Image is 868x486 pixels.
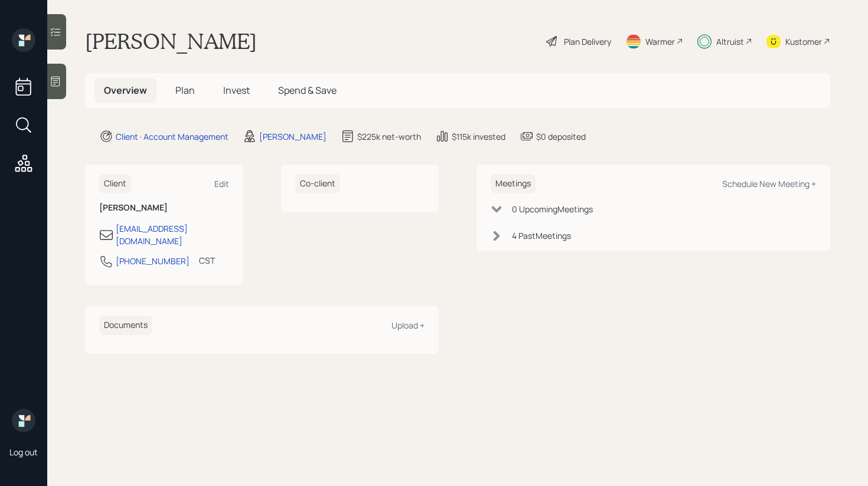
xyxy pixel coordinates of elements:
[85,28,257,54] h1: [PERSON_NAME]
[295,174,340,193] h6: Co-client
[223,84,250,97] span: Invest
[116,222,229,247] div: [EMAIL_ADDRESS][DOMAIN_NAME]
[199,254,215,267] div: CST
[452,130,505,143] div: $115k invested
[99,174,131,193] h6: Client
[175,84,195,97] span: Plan
[116,130,229,143] div: Client · Account Management
[357,130,421,143] div: $225k net-worth
[512,203,593,215] div: 0 Upcoming Meeting s
[278,84,337,97] span: Spend & Save
[104,84,147,97] span: Overview
[99,316,152,335] h6: Documents
[99,203,229,213] h6: [PERSON_NAME]
[9,446,38,458] div: Log out
[12,409,35,432] img: retirable_logo.png
[214,178,229,189] div: Edit
[491,174,536,193] h6: Meetings
[785,35,822,48] div: Kustomer
[645,35,675,48] div: Warmer
[564,35,611,48] div: Plan Delivery
[536,130,586,143] div: $0 deposited
[716,35,744,48] div: Altruist
[116,255,190,267] div: [PHONE_NUMBER]
[391,320,425,331] div: Upload +
[512,229,571,242] div: 4 Past Meeting s
[259,130,327,143] div: [PERSON_NAME]
[722,178,816,189] div: Schedule New Meeting +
